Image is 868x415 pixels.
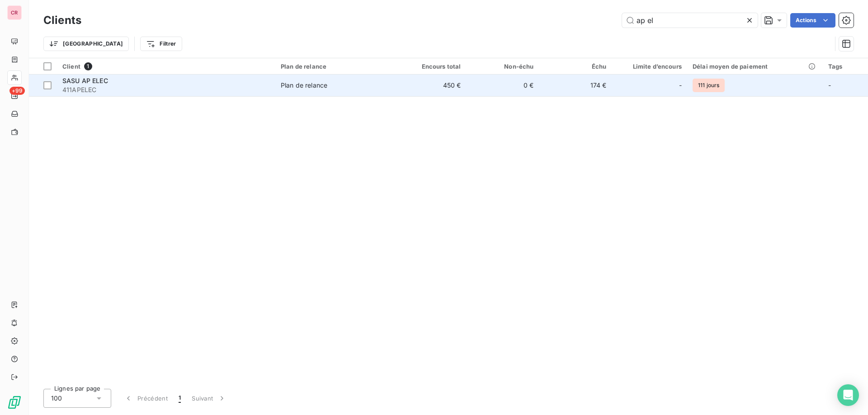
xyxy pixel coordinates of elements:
a: +99 [7,89,21,103]
img: Logo LeanPay [7,395,22,410]
div: Échu [544,63,606,70]
span: 1 [84,62,92,70]
span: 100 [51,394,62,403]
div: CR [7,5,22,20]
div: Délai moyen de paiement [693,63,817,70]
button: Suivant [186,389,232,408]
button: Actions [790,13,835,28]
div: Open Intercom Messenger [837,384,859,406]
span: SASU AP ELEC [62,77,108,84]
span: 1 [179,394,181,403]
span: 411APELEC [62,85,270,94]
span: Client [62,63,80,70]
span: - [679,81,682,90]
span: - [828,81,831,89]
div: Plan de relance [281,63,388,70]
span: +99 [9,87,25,95]
div: Limite d’encours [617,63,682,70]
input: Rechercher [622,13,758,28]
td: 450 € [394,75,467,96]
button: Filtrer [140,37,182,51]
button: 1 [173,389,186,408]
button: Précédent [118,389,173,408]
td: 0 € [466,75,539,96]
td: 174 € [539,75,612,96]
div: Tags [828,63,863,70]
span: 111 jours [693,79,725,92]
div: Encours total [399,63,461,70]
div: Plan de relance [281,81,327,90]
h3: Clients [43,12,81,28]
button: [GEOGRAPHIC_DATA] [43,37,129,51]
div: Non-échu [472,63,533,70]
